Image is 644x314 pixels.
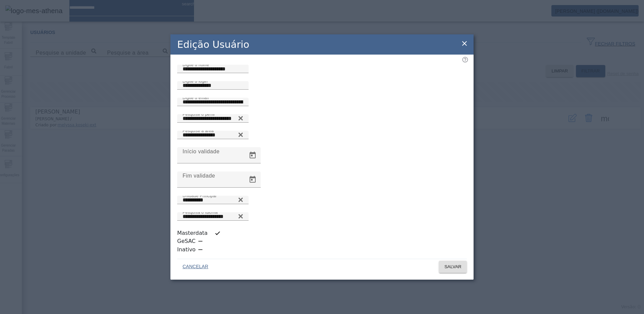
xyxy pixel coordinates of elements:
mat-label: Fim validade [183,173,215,179]
mat-label: Início validade [183,149,220,154]
mat-label: Pesquisa o idioma [183,210,218,215]
label: Masterdata [177,229,209,237]
mat-label: Pesquise o perfil [183,112,215,117]
mat-label: Digite o nome [183,63,209,67]
mat-label: Pesquise a área [183,129,214,133]
h2: Edição Usuário [177,37,249,52]
button: Open calendar [245,171,261,188]
input: Number [183,115,243,123]
button: SALVAR [439,261,467,273]
input: Number [183,131,243,139]
button: CANCELAR [177,261,214,273]
mat-label: Digite o login [183,79,208,84]
button: Open calendar [245,147,261,163]
span: CANCELAR [183,263,208,270]
input: Number [183,196,243,204]
span: SALVAR [444,263,461,270]
label: GeSAC [177,237,197,245]
mat-label: Digite o email [183,96,209,100]
input: Number [183,213,243,221]
label: Inativo [177,246,197,254]
mat-label: Unidade Principal [183,194,216,198]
